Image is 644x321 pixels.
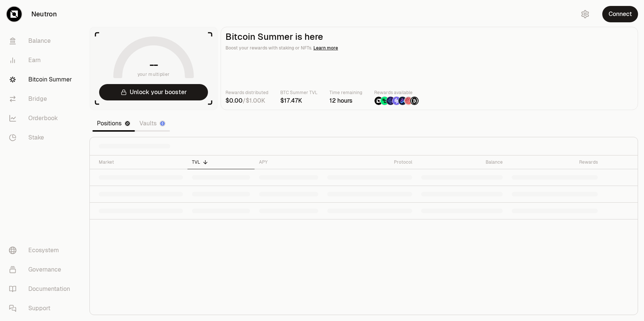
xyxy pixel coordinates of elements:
[280,89,318,96] p: BTC Summer TVL
[225,89,268,96] p: Rewards distributed
[225,96,268,105] div: /
[135,116,170,131] a: Vaults
[92,116,135,131] a: Positions
[3,260,80,279] a: Governance
[3,128,80,147] a: Stake
[160,121,165,126] img: Ethereum Logo
[327,159,412,165] div: Protocol
[259,159,318,165] div: APY
[149,59,158,71] h1: --
[602,6,638,22] button: Connect
[225,44,633,52] p: Boost your rewards with staking or NFTs.
[3,299,80,318] a: Support
[375,97,383,105] img: NTRN
[99,84,208,100] button: Unlock your booster
[329,89,362,96] p: Time remaining
[3,241,80,260] a: Ecosystem
[313,45,338,51] span: Learn more
[3,31,80,51] a: Balance
[99,159,183,165] div: Market
[3,89,80,109] a: Bridge
[138,71,170,78] span: your multiplier
[410,97,419,105] img: Structured Points
[3,279,80,299] a: Documentation
[386,97,395,105] img: EtherFi Points
[125,121,130,126] img: Neutron Logo
[3,70,80,89] a: Bitcoin Summer
[404,97,413,105] img: Mars Fragments
[512,159,597,165] div: Rewards
[392,97,401,105] img: Solv Points
[225,32,633,42] h2: Bitcoin Summer is here
[3,109,80,128] a: Orderbook
[421,159,503,165] div: Balance
[381,97,389,105] img: Lombard Lux
[374,89,419,96] p: Rewards available
[3,51,80,70] a: Earn
[192,159,250,165] div: TVL
[329,96,362,105] div: 12 hours
[398,97,407,105] img: Bedrock Diamonds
